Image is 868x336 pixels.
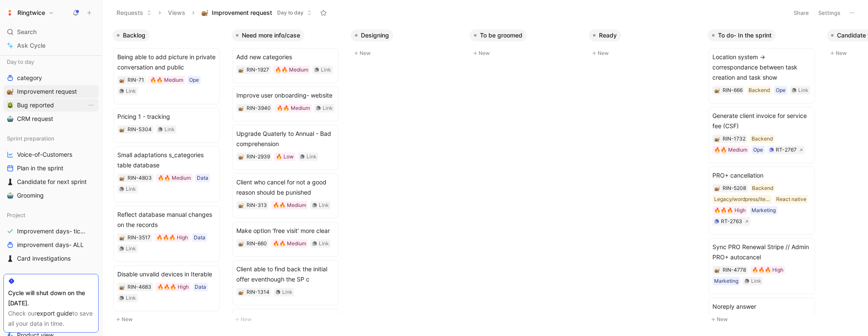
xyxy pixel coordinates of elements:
div: 🔥🔥🔥 High [752,266,783,274]
div: Link [751,277,761,285]
span: To be groomed [480,31,522,40]
div: 🔥🔥 Medium [273,201,306,210]
span: Add new categories [236,52,335,62]
div: Link [319,239,329,248]
a: Plan in the sprint [3,162,99,175]
div: Link [282,288,292,296]
a: Being able to add picture in private conversation and public🔥🔥 MediumOpeLink [113,48,220,104]
img: 🐌 [715,268,720,273]
span: Assigning Multiple Service Providers to a Task [236,313,335,333]
span: Candidate for next sprint [17,178,87,186]
div: Data [195,283,206,291]
span: Make option 'free visit' more clear [236,226,335,236]
span: Voice-of-Customers [17,150,72,159]
span: Grooming [17,191,44,200]
div: Backend [752,184,773,192]
span: Client who cancel for not a good reason should be punished [236,177,335,198]
span: Being able to add picture in private conversation and public [117,52,216,72]
div: 🔥🔥🔥 High [157,283,189,291]
div: RIN-4803 [128,174,152,182]
div: RIN-5304 [128,125,152,134]
div: Backend [752,135,773,143]
div: 🔥 Low [276,152,294,161]
img: 🐌 [119,78,125,83]
span: Generate client invoice for service fee (CSF) [712,111,811,131]
a: 🤖CRM request [3,112,99,125]
div: Link [126,244,136,253]
div: 🔥🔥 Medium [277,104,310,112]
img: 🐌 [7,88,14,95]
a: 🤖Grooming [3,189,99,202]
span: Reflect database manual changes on the records [117,210,216,230]
div: React native [776,195,806,204]
div: Link [323,104,333,112]
a: Pricing 1 - trackingLink [113,108,220,143]
div: 🐌 [238,105,244,111]
div: 🐌 [714,136,720,142]
h1: Ringtwice [17,9,45,17]
a: Small adaptations s_categories table database🔥🔥 MediumDataLink [113,146,220,202]
img: 🤖 [7,115,14,122]
button: 🐌 [238,67,244,73]
div: RIN-3940 [247,104,271,112]
div: RT-2767 [776,146,797,154]
div: RIN-4778 [723,266,746,274]
div: 🐌 [714,87,720,93]
div: Sprint preparationVoice-of-CustomersPlan in the sprint♟️Candidate for next sprint🤖Grooming [3,132,99,202]
button: 🐌 [119,235,125,241]
span: Sprint preparation [7,134,54,143]
span: Ask Cycle [17,40,45,51]
button: Backlog [113,29,150,41]
button: Designing [351,29,393,41]
div: RIN-3517 [128,233,150,242]
div: 🔥🔥 Medium [714,146,747,154]
a: 🪲Bug reportedView actions [3,99,99,112]
span: Backlog [123,31,145,40]
button: To do- In the sprint [708,29,776,41]
img: 🐌 [238,241,244,247]
span: Client able to find back the initial offer eventhough the SP c [236,264,335,284]
a: Add new categories🔥🔥 MediumLink [233,48,339,83]
a: Location system -> correspondance between task creation and task showBackendOpeLink [709,48,815,103]
span: Plan in the sprint [17,164,63,172]
button: 🐌 [714,185,720,191]
a: Client able to find back the initial offer eventhough the SP cLink [233,260,339,305]
div: 🐌 [119,175,125,181]
img: 🐌 [119,127,125,132]
button: Requests [113,6,156,19]
div: RIN-1732 [723,135,746,143]
span: Sync PRO Renewal Stripe // Admin PRO+ autocancel [712,242,811,262]
a: ♟️Card investigations [3,252,99,265]
span: Designing [361,31,389,40]
div: 🐌 [238,202,244,208]
div: Day to day [3,55,99,68]
div: Link [126,87,136,95]
button: ♟️ [5,177,15,187]
button: 🐌 [238,289,244,295]
img: 🐌 [119,176,125,181]
div: 🔥🔥 Medium [275,66,308,74]
img: 🐌 [715,137,720,142]
img: ♟️ [7,178,14,185]
span: Noreply answer [712,302,811,312]
div: 🐌 [238,154,244,160]
span: Improve user onboarding- website [236,90,335,101]
div: Marketing [752,206,776,215]
button: 🐌 [714,267,720,273]
a: Voice-of-Customers [3,148,99,161]
button: 🐌 [119,284,125,290]
img: 🐌 [119,285,125,290]
span: Bug reported [17,101,54,109]
button: Views [164,6,189,19]
div: 🔥🔥 Medium [273,239,306,248]
a: Reflect database manual changes on the records🔥🔥🔥 HighDataLink [113,206,220,262]
img: 🐌 [238,290,244,295]
div: Legacy/wordpress/iterable [714,195,770,204]
img: 🐌 [238,203,244,208]
div: RT-2763 [721,217,742,226]
div: Link [165,125,175,134]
